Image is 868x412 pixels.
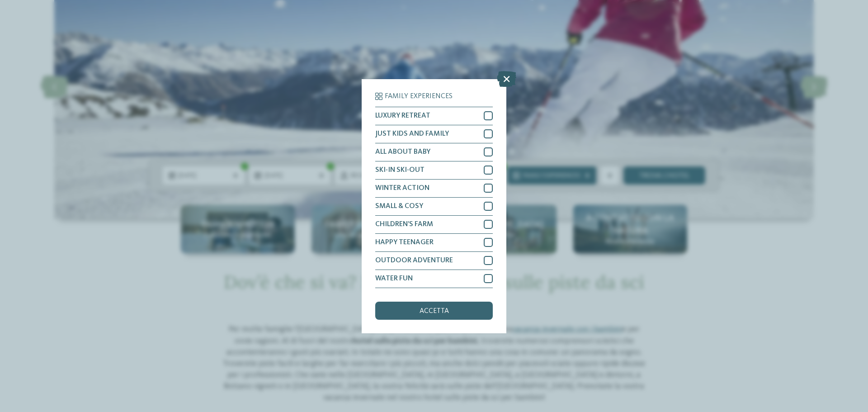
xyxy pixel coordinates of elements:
[420,308,449,315] span: accetta
[375,257,453,264] span: OUTDOOR ADVENTURE
[375,203,423,210] span: SMALL & COSY
[375,130,449,137] span: JUST KIDS AND FAMILY
[375,112,430,119] span: LUXURY RETREAT
[375,275,413,282] span: WATER FUN
[375,221,433,228] span: CHILDREN’S FARM
[375,166,425,174] span: SKI-IN SKI-OUT
[375,185,429,192] span: WINTER ACTION
[375,239,434,246] span: HAPPY TEENAGER
[375,148,430,156] span: ALL ABOUT BABY
[385,93,453,100] span: Family Experiences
